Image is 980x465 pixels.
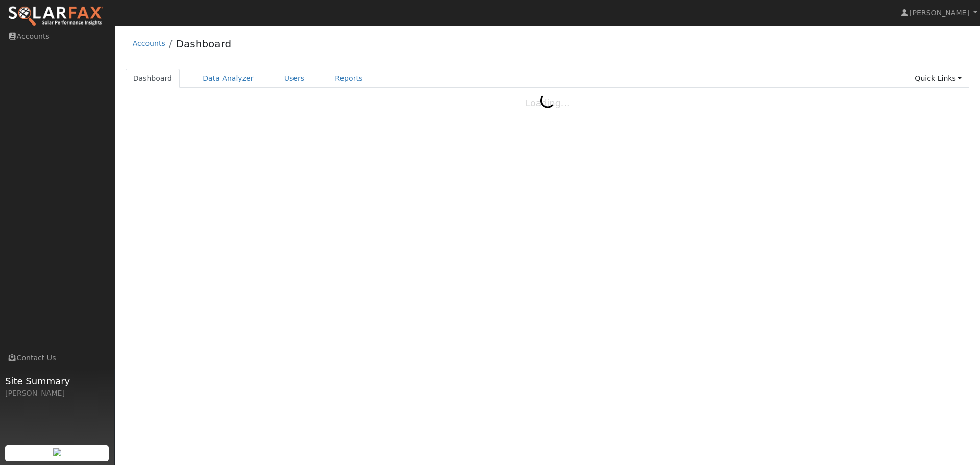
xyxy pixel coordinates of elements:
a: Reports [327,69,370,88]
img: SolarFax [8,6,104,27]
div: [PERSON_NAME] [5,388,109,399]
a: Data Analyzer [195,69,261,88]
span: [PERSON_NAME] [910,9,969,17]
a: Dashboard [176,38,232,50]
a: Quick Links [907,69,969,88]
a: Accounts [133,39,165,47]
span: Site Summary [5,374,109,388]
a: Dashboard [126,69,180,88]
a: Users [277,69,312,88]
img: retrieve [53,448,61,456]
